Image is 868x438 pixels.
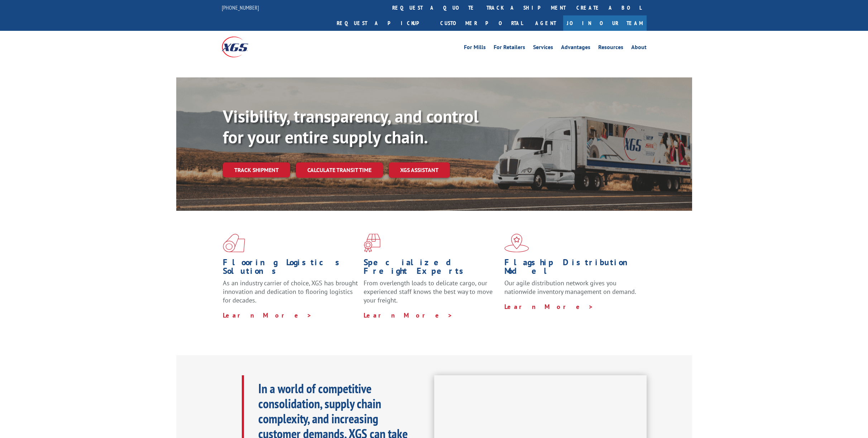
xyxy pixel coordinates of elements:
a: About [631,44,647,52]
a: For Mills [464,44,486,52]
a: Request a pickup [331,15,435,31]
span: As an industry carrier of choice, XGS has brought innovation and dedication to flooring logistics... [223,279,358,304]
img: xgs-icon-total-supply-chain-intelligence-red [223,234,245,252]
a: [PHONE_NUMBER] [222,4,259,11]
img: xgs-icon-focused-on-flooring-red [364,234,380,252]
h1: Flooring Logistics Solutions [223,258,358,279]
a: Advantages [561,44,590,52]
p: From overlength loads to delicate cargo, our experienced staff knows the best way to move your fr... [364,279,499,311]
a: Track shipment [223,162,290,177]
a: Calculate transit time [296,162,383,178]
a: Join Our Team [563,15,647,31]
a: Learn More > [223,311,312,319]
a: Learn More > [504,303,594,311]
a: Customer Portal [435,15,528,31]
a: Learn More > [364,311,453,319]
a: XGS ASSISTANT [389,162,450,178]
a: Services [533,44,553,52]
h1: Flagship Distribution Model [504,258,640,279]
span: Our agile distribution network gives you nationwide inventory management on demand. [504,279,636,296]
b: Visibility, transparency, and control for your entire supply chain. [223,105,479,148]
img: xgs-icon-flagship-distribution-model-red [504,234,529,252]
a: For Retailers [494,44,525,52]
a: Resources [598,44,623,52]
a: Agent [528,15,563,31]
h1: Specialized Freight Experts [364,258,499,279]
